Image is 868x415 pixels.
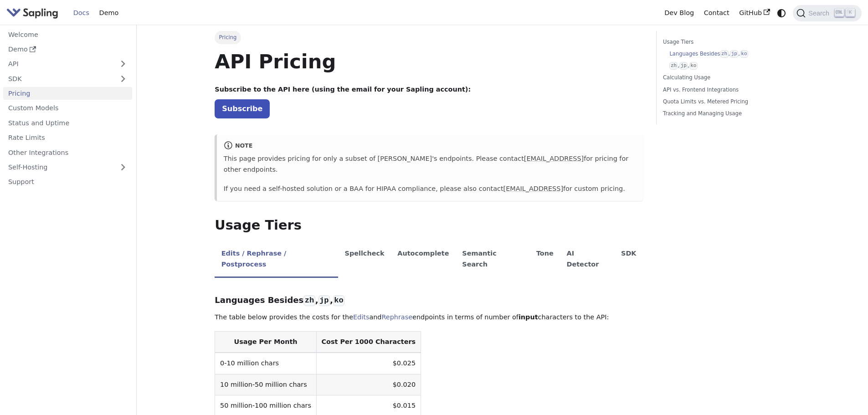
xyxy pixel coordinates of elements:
[303,295,315,306] code: zh
[3,57,114,71] a: API
[224,184,637,195] p: If you need a self-hosted solution or a BAA for HIPAA compliance, please also contact for custom ...
[689,62,698,70] code: ko
[663,86,786,94] a: API vs. Frontend Integrations
[215,374,316,395] td: 10 million-50 million chars
[318,295,330,306] code: jp
[663,109,786,118] a: Tracking and Managing Usage
[6,6,62,20] a: Sapling.ai
[333,295,344,306] code: ko
[3,43,132,56] a: Demo
[720,50,729,58] code: zh
[846,9,855,17] kbd: K
[3,146,132,159] a: Other Integrations
[3,131,132,144] a: Rate Limits
[530,242,560,278] li: Tone
[679,62,688,70] code: jp
[316,374,421,395] td: $0.020
[215,312,643,323] p: The table below provides the costs for the and endpoints in terms of number of characters to the ...
[353,313,369,321] a: Edits
[6,6,58,20] img: Sapling.ai
[215,295,643,306] h3: Languages Besides , ,
[519,313,538,321] strong: input
[114,57,132,71] button: Expand sidebar category 'API'
[391,242,456,278] li: Autocomplete
[524,155,584,162] a: [EMAIL_ADDRESS]
[699,6,734,20] a: Contact
[663,38,786,46] a: Usage Tiers
[381,313,412,321] a: Rephrase
[456,242,530,278] li: Semantic Search
[114,72,132,85] button: Expand sidebar category 'SDK'
[503,185,563,192] a: [EMAIL_ADDRESS]
[615,242,643,278] li: SDK
[215,217,643,234] h2: Usage Tiers
[94,6,123,20] a: Demo
[740,50,748,58] code: ko
[659,6,699,20] a: Dev Blog
[316,332,421,353] th: Cost Per 1000 Characters
[663,97,786,106] a: Quota Limits vs. Metered Pricing
[215,242,338,278] li: Edits / Rephrase / Postprocess
[806,10,835,17] span: Search
[224,141,637,152] div: note
[338,242,391,278] li: Spellcheck
[3,175,132,189] a: Support
[224,154,637,175] p: This page provides pricing for only a subset of [PERSON_NAME]'s endpoints. Please contact for pri...
[734,6,775,20] a: GitHub
[215,86,471,93] strong: Subscribe to the API here (using the email for your Sapling account):
[793,5,861,21] button: Search (Ctrl+K)
[215,353,316,374] td: 0-10 million chars
[3,72,114,85] a: SDK
[3,87,132,100] a: Pricing
[669,62,678,70] code: zh
[669,50,783,58] a: Languages Besideszh,jp,ko
[669,61,783,70] a: zh,jp,ko
[3,116,132,129] a: Status and Uptime
[730,50,738,58] code: jp
[215,31,241,44] span: Pricing
[68,6,94,20] a: Docs
[215,332,316,353] th: Usage Per Month
[3,102,132,115] a: Custom Models
[215,31,643,44] nav: Breadcrumbs
[3,28,132,41] a: Welcome
[775,6,788,20] button: Switch between dark and light mode (currently system mode)
[663,73,786,82] a: Calculating Usage
[316,353,421,374] td: $0.025
[215,49,643,74] h1: API Pricing
[215,99,270,118] a: Subscribe
[560,242,615,278] li: AI Detector
[3,161,132,174] a: Self-Hosting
